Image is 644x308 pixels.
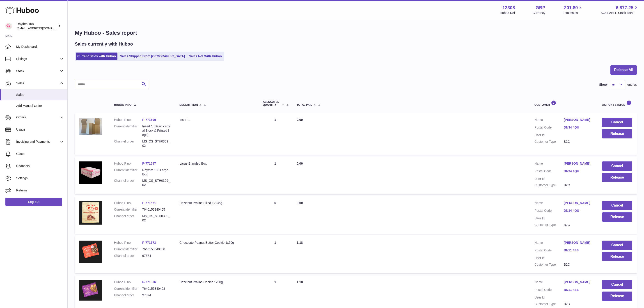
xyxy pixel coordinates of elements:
[258,236,292,274] td: 1
[179,201,254,205] div: Hazelnut Praline Filled 1x135g
[627,83,637,87] span: entries
[258,113,292,154] td: 1
[602,173,632,182] button: Release
[17,22,57,30] div: Rhythm 108
[142,118,156,122] a: P-771599
[16,81,59,85] span: Sales
[534,169,564,175] dt: Postal Code
[16,176,64,180] span: Settings
[534,288,564,293] dt: Postal Code
[602,201,632,210] button: Cancel
[142,162,156,165] a: P-771597
[16,93,64,97] span: Sales
[142,254,170,258] dd: 97374
[534,280,564,285] dt: Name
[564,183,593,187] dd: B2C
[187,53,223,60] a: Sales Not With Huboo
[142,168,170,177] dd: Rhythm 108 Large Box
[599,83,607,87] label: Show
[75,29,637,37] h1: My Huboo - Sales report
[600,11,639,15] span: AVAILABLE Stock Total
[297,201,303,205] span: 0.00
[564,241,593,245] a: [PERSON_NAME]
[610,65,637,75] button: Release All
[263,101,281,106] span: ALLOCATED Quantity
[114,118,142,122] dt: Huboo P no
[16,115,59,120] span: Orders
[534,262,564,267] dt: Customer Type
[16,45,64,49] span: My Dashboard
[602,212,632,222] button: Release
[564,118,593,122] a: [PERSON_NAME]
[564,125,593,130] a: DN34 4QU
[564,161,593,166] a: [PERSON_NAME]
[564,302,593,306] dd: B2C
[564,5,578,11] span: 201.80
[602,280,632,289] button: Cancel
[142,179,170,187] dd: MS_CS_STH0309_02
[114,179,142,187] dt: Channel order
[534,216,564,221] dt: User Id
[297,118,303,122] span: 0.00
[600,5,639,15] a: 6,877.25 AVAILABLE Stock Total
[16,104,64,108] span: Add Manual Order
[17,26,66,30] span: [EMAIL_ADDRESS][DOMAIN_NAME]
[564,140,593,144] dd: B2C
[564,248,593,253] a: BN11 4SS
[5,198,62,206] a: Log out
[114,124,142,137] dt: Current identifier
[118,53,186,60] a: Sales Shipped From [GEOGRAPHIC_DATA]
[534,183,564,187] dt: Customer Type
[564,223,593,227] dd: B2C
[297,241,303,244] span: 1.18
[114,241,142,245] dt: Huboo P no
[114,207,142,212] dt: Current identifier
[142,201,156,205] a: P-771571
[534,256,564,260] dt: User Id
[534,223,564,227] dt: Customer Type
[534,248,564,254] dt: Postal Code
[142,214,170,223] dd: MS_CS_STH0309_02
[142,124,170,137] dd: Insert 1 (Basic central Block & Printed logo)
[16,140,59,144] span: Invoicing and Payments
[297,280,303,284] span: 1.18
[534,118,564,123] dt: Name
[500,11,515,15] div: Huboo Ref
[602,292,632,301] button: Release
[533,11,545,15] div: Currency
[142,207,170,212] dd: 7640155340465
[564,169,593,173] a: DN34 4QU
[75,41,133,47] h2: Sales currently with Huboo
[534,302,564,306] dt: Customer Type
[534,201,564,206] dt: Name
[563,5,583,15] a: 201.80 Total sales
[563,11,583,15] span: Total sales
[76,53,117,60] a: Current Sales with Huboo
[534,140,564,144] dt: Customer Type
[16,164,64,168] span: Channels
[602,100,632,106] div: Action / Status
[5,23,12,30] img: orders@rhythm108.com
[79,241,102,263] img: 123081684746069.JPG
[16,152,64,156] span: Cases
[179,103,198,106] span: Description
[534,133,564,137] dt: User Id
[564,209,593,213] a: DN34 4QU
[602,129,632,138] button: Release
[79,280,102,301] img: 123081684746041.JPG
[114,254,142,258] dt: Channel order
[179,280,254,284] div: Hazelnut Praline Cookie 1x50g
[142,287,170,291] dd: 7640155340403
[564,280,593,284] a: [PERSON_NAME]
[79,118,102,134] img: 123081684745102.JPG
[258,157,292,194] td: 1
[16,127,64,132] span: Usage
[258,196,292,234] td: 6
[114,293,142,297] dt: Channel order
[114,103,131,106] span: Huboo P no
[179,241,254,245] div: Chocolate Peanut Butter Cookie 1x50g
[114,161,142,166] dt: Huboo P no
[79,201,102,225] img: 123081684746496.jpg
[502,5,515,11] strong: 12308
[16,69,59,73] span: Stock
